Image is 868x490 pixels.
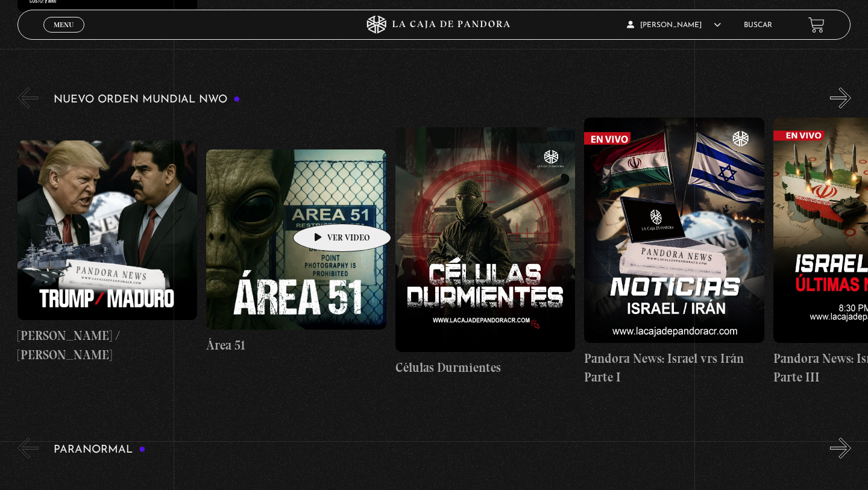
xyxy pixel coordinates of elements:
[206,118,386,386] a: Área 51
[808,17,825,33] a: View your shopping cart
[50,31,78,40] span: Cerrar
[17,326,198,364] h4: [PERSON_NAME] / [PERSON_NAME]
[830,438,851,459] button: Next
[54,94,241,105] h3: Nuevo Orden Mundial NWO
[584,349,764,387] h4: Pandora News: Israel vrs Irán Parte I
[206,336,386,355] h4: Área 51
[17,438,39,459] button: Previous
[395,118,576,386] a: Células Durmientes
[584,118,764,386] a: Pandora News: Israel vrs Irán Parte I
[17,118,198,386] a: [PERSON_NAME] / [PERSON_NAME]
[744,22,772,29] a: Buscar
[17,87,39,108] button: Previous
[627,22,721,29] span: [PERSON_NAME]
[17,18,198,37] h4: Taller Ciberseguridad Nivel I
[395,358,576,377] h4: Células Durmientes
[54,21,74,28] span: Menu
[830,87,851,108] button: Next
[54,444,146,456] h3: Paranormal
